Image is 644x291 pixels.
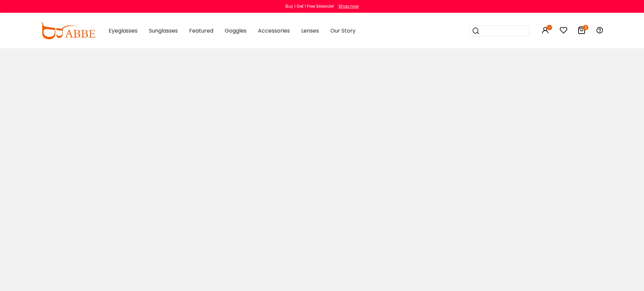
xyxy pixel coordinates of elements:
[40,22,95,39] img: abbeglasses.com
[225,27,247,35] span: Goggles
[578,28,586,35] a: 3
[189,27,213,35] span: Featured
[338,3,359,9] div: Shop now
[330,27,356,35] span: Our Story
[149,27,178,35] span: Sunglasses
[335,3,359,9] a: Shop now
[285,3,334,9] div: Buy 1 Get 1 Free Sitewide!
[258,27,290,35] span: Accessories
[109,27,138,35] span: Eyeglasses
[583,25,588,30] i: 3
[301,27,319,35] span: Lenses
